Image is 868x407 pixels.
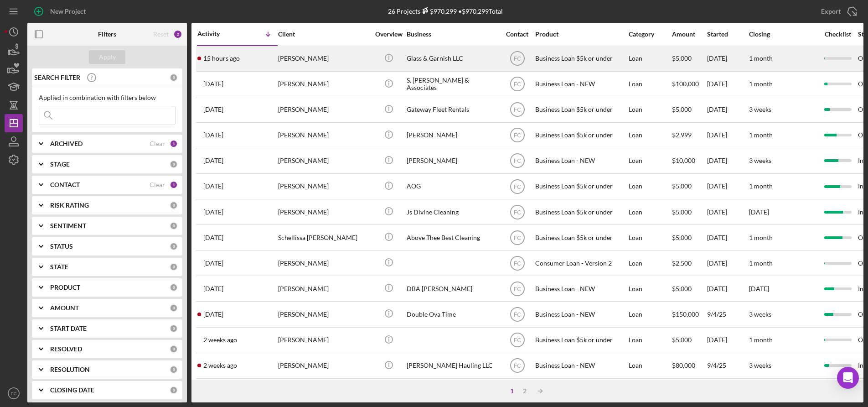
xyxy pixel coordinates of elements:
text: FC [514,363,521,369]
time: 1 month [749,336,773,344]
div: Business [407,31,498,38]
div: Consumer Loan - Version 2 [535,251,626,275]
div: $970,299 [420,7,457,15]
text: FC [514,337,521,344]
div: yxl kennels [407,379,498,403]
div: [DATE] [707,379,748,403]
div: S. [PERSON_NAME] & Associates [407,72,498,96]
div: Loan [629,354,671,378]
div: Loan [629,98,671,122]
div: Business Loan $5k or under [535,98,626,122]
div: Applied in combination with filters below [39,94,176,101]
div: [PERSON_NAME] [278,328,369,352]
div: [PERSON_NAME] [278,277,369,301]
div: Above Thee Best Cleaning [407,225,498,250]
div: 2 [518,387,531,395]
div: Clear [150,181,165,188]
b: PRODUCT [50,284,80,291]
div: [DATE] [707,277,748,301]
div: Loan [629,72,671,96]
span: $5,000 [672,234,692,241]
time: 1 month [749,131,773,139]
div: Overview [372,31,406,38]
div: Amount [672,31,706,38]
div: Loan [629,123,671,147]
div: Business Loan $5k or under [535,200,626,224]
div: [PERSON_NAME] [278,354,369,378]
div: [PERSON_NAME] [278,302,369,326]
div: 0 [170,324,178,333]
div: 0 [170,283,178,292]
div: Business Loan $5k or under [535,328,626,352]
div: [PERSON_NAME] [278,123,369,147]
div: Loan [629,225,671,250]
b: SEARCH FILTER [34,74,80,81]
div: [DATE] [707,200,748,224]
time: 1 month [749,234,773,241]
b: RESOLUTION [50,366,90,373]
div: New Project [50,2,86,21]
b: STATE [50,263,68,271]
div: [DATE] [707,72,748,96]
div: Loan [629,302,671,326]
span: $150,000 [672,310,699,318]
div: Business Loan $5k or under [535,379,626,403]
time: 2025-09-19 00:36 [203,336,237,344]
div: [PERSON_NAME] [278,47,369,71]
time: 3 weeks [749,310,771,318]
button: FC [5,384,23,402]
div: 0 [170,365,178,374]
time: 2025-09-18 03:18 [203,362,237,369]
div: Business Loan $5k or under [535,47,626,71]
span: $5,000 [672,208,692,216]
b: Filters [98,31,116,38]
span: $2,999 [672,131,692,139]
text: FC [514,183,521,190]
div: Export [821,2,841,21]
div: Reset [153,31,169,38]
div: Business Loan - NEW [535,354,626,378]
time: 2025-09-23 19:50 [203,183,223,190]
div: [PERSON_NAME] [278,251,369,275]
div: [PERSON_NAME] [278,379,369,403]
div: Loan [629,47,671,71]
text: FC [514,132,521,139]
button: Export [812,2,863,21]
div: [PERSON_NAME] [278,149,369,173]
text: FC [514,260,521,266]
div: Apply [99,50,116,64]
text: FC [11,391,17,396]
div: Gateway Fleet Rentals [407,98,498,122]
div: [DATE] [707,98,748,122]
text: FC [514,235,521,241]
b: STATUS [50,243,73,250]
div: [PERSON_NAME] [278,72,369,96]
time: 1 month [749,54,773,62]
span: $5,000 [672,336,692,344]
div: [DATE] [707,251,748,275]
time: 2025-09-21 23:51 [203,260,223,267]
div: Business Loan $5k or under [535,123,626,147]
div: 0 [170,242,178,250]
time: 2025-09-21 01:48 [203,285,223,292]
div: 9/4/25 [707,354,748,378]
time: 2025-09-24 17:57 [203,131,223,139]
div: AOG [407,174,498,198]
time: 3 weeks [749,157,771,164]
b: START DATE [50,325,87,332]
b: ARCHIVED [50,140,83,147]
time: 2025-09-25 17:03 [203,80,223,88]
div: 1 [506,387,518,395]
time: 3 weeks [749,361,771,369]
div: Business Loan - NEW [535,149,626,173]
div: [DATE] [707,47,748,71]
div: Checklist [818,31,857,38]
text: FC [514,81,521,88]
b: STAGE [50,161,70,168]
time: 1 month [749,182,773,190]
div: [PERSON_NAME] [407,123,498,147]
button: Apply [89,50,125,64]
div: 26 Projects • $970,299 Total [388,7,503,15]
div: Business Loan $5k or under [535,174,626,198]
div: 0 [170,160,178,168]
